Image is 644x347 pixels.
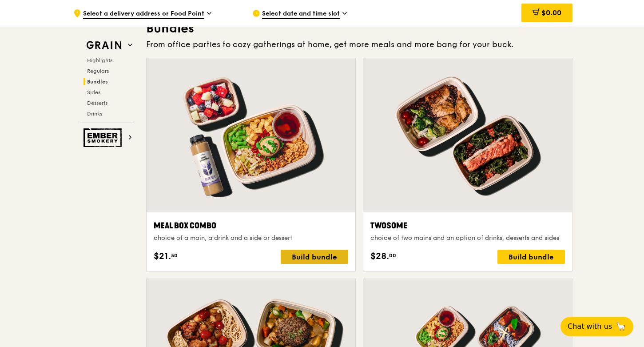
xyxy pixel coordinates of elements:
span: Select a delivery address or Food Point [83,9,204,19]
div: Build bundle [281,250,348,264]
span: $28. [370,250,389,263]
span: Chat with us [568,321,612,332]
div: Meal Box Combo [154,219,348,232]
span: Highlights [87,57,112,64]
span: Drinks [87,111,102,117]
div: Twosome [370,219,565,232]
span: Sides [87,89,100,96]
span: Select date and time slot [262,9,340,19]
div: From office parties to cozy gatherings at home, get more meals and more bang for your buck. [146,38,572,51]
span: Desserts [87,100,107,106]
span: $0.00 [541,8,561,17]
div: choice of two mains and an option of drinks, desserts and sides [370,234,565,243]
span: 50 [171,252,178,259]
img: Grain web logo [83,37,124,53]
div: Build bundle [497,250,565,264]
img: Ember Smokery web logo [83,128,124,147]
span: Regulars [87,68,109,74]
span: 00 [389,252,396,259]
h3: Bundles [146,20,572,36]
span: $21. [154,250,171,263]
span: 🦙 [616,321,626,332]
span: Bundles [87,79,108,85]
div: choice of a main, a drink and a side or dessert [154,234,348,243]
button: Chat with us🦙 [561,317,633,336]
